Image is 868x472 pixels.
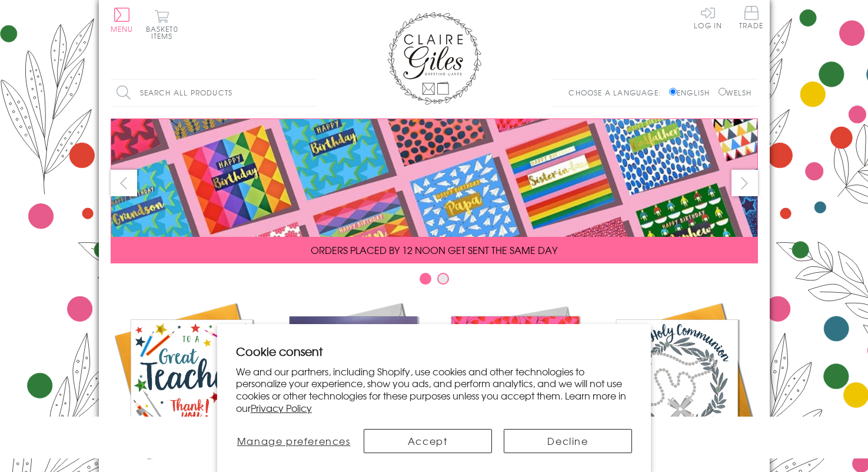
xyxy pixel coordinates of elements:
[739,6,764,29] span: Trade
[669,87,716,98] label: English
[251,401,312,415] a: Privacy Policy
[311,243,557,257] span: ORDERS PLACED BY 12 NOON GET SENT THE SAME DAY
[719,87,752,98] label: Welsh
[111,80,317,106] input: Search all products
[364,429,492,453] button: Accept
[305,80,317,106] input: Search
[151,24,178,41] span: 0 items
[236,343,633,359] h2: Cookie consent
[387,12,481,105] img: Claire Giles Greetings Cards
[568,87,667,98] p: Choose a language:
[146,9,178,39] button: Basket0 items
[739,6,764,31] a: Trade
[437,273,449,285] button: Carousel Page 2
[719,88,726,95] input: Welsh
[504,429,632,453] button: Decline
[111,272,758,291] div: Carousel Pagination
[694,6,722,29] a: Log In
[111,170,137,196] button: prev
[237,434,351,448] span: Manage preferences
[111,8,134,32] button: Menu
[236,365,633,414] p: We and our partners, including Shopify, use cookies and other technologies to personalize your ex...
[669,88,677,95] input: English
[420,273,431,285] button: Carousel Page 1 (Current Slide)
[111,24,134,34] span: Menu
[236,429,352,453] button: Manage preferences
[731,170,758,196] button: next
